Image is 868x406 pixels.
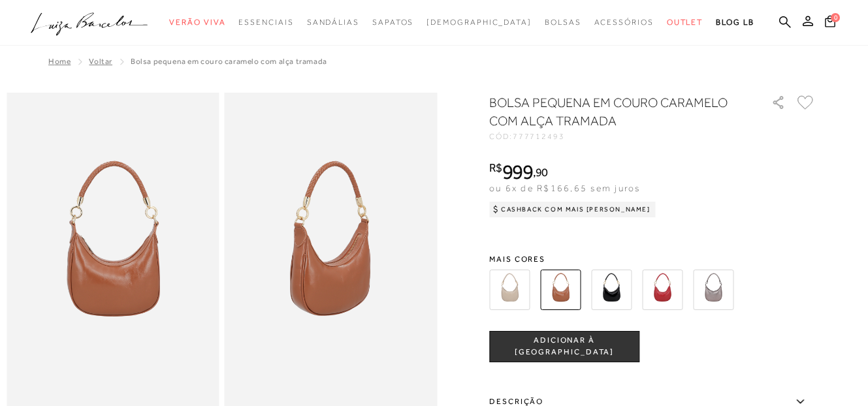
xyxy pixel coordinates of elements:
span: Bolsas [545,18,581,27]
span: Sandálias [307,18,359,27]
span: [DEMOGRAPHIC_DATA] [426,18,532,27]
span: ADICIONAR À [GEOGRAPHIC_DATA] [490,335,639,358]
span: Verão Viva [169,18,225,27]
span: 999 [502,160,533,183]
span: 0 [831,13,840,22]
div: CÓD: [489,133,750,140]
img: BOLSA PEQUENA EM COURO BEGE NATA COM ALÇA TRAMADA [489,270,530,310]
a: categoryNavScreenReaderText [545,10,581,35]
span: Essenciais [238,18,293,27]
i: R$ [489,162,502,174]
a: categoryNavScreenReaderText [307,10,359,35]
a: categoryNavScreenReaderText [238,10,293,35]
img: BOLSA PEQUENA METALIZADA TITÂNIO COM ALÇA TRAMADA [693,270,733,310]
a: noSubCategoriesText [426,10,532,35]
span: 777712493 [513,132,565,141]
span: Mais cores [489,255,816,263]
button: ADICIONAR À [GEOGRAPHIC_DATA] [489,331,639,362]
i: , [533,166,548,178]
a: Voltar [89,57,112,66]
a: categoryNavScreenReaderText [594,10,654,35]
a: categoryNavScreenReaderText [667,10,703,35]
span: BLOG LB [716,18,754,27]
a: categoryNavScreenReaderText [372,10,413,35]
span: ou 6x de R$166,65 sem juros [489,183,640,193]
button: 0 [821,14,839,32]
span: Outlet [667,18,703,27]
a: BLOG LB [716,10,754,35]
span: 90 [536,165,548,179]
span: Acessórios [594,18,654,27]
span: BOLSA PEQUENA EM COURO CARAMELO COM ALÇA TRAMADA [131,57,327,66]
a: Home [48,57,71,66]
span: Sapatos [372,18,413,27]
img: BOLSA PEQUENA EM COURO CARAMELO COM ALÇA TRAMADA [540,270,581,310]
h1: BOLSA PEQUENA EM COURO CARAMELO COM ALÇA TRAMADA [489,93,734,130]
img: BOLSA PEQUENA EM COURO PERTO COM ALÇA TRAMADA [591,270,632,310]
div: Cashback com Mais [PERSON_NAME] [489,202,656,217]
a: categoryNavScreenReaderText [169,10,225,35]
img: BOLSA PEQUENA EM COURO VERMELHO PIMENTA COM ALÇA TRAMADA [642,270,683,310]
